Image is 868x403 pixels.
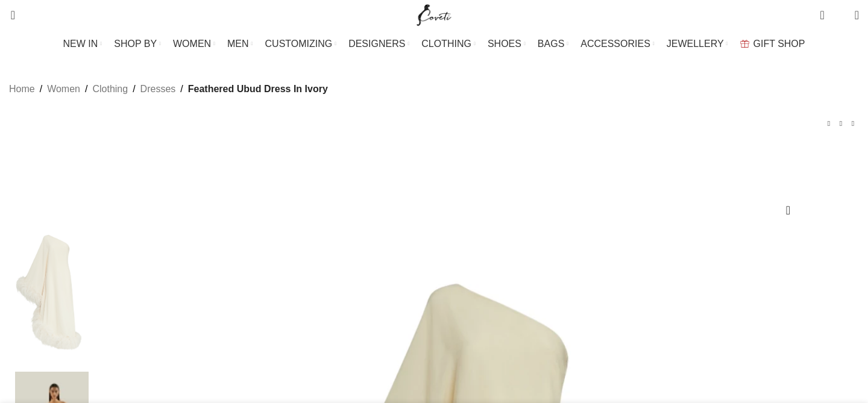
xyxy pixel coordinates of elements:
[15,223,89,366] img: Feathered Ubud Dress In Ivory
[92,81,128,97] a: Clothing
[47,81,80,97] a: Women
[173,32,215,56] a: WOMEN
[173,38,211,49] span: WOMEN
[414,9,454,19] a: Site logo
[9,81,35,97] a: Home
[114,32,161,56] a: SHOP BY
[3,3,15,27] a: Search
[821,6,830,15] span: 0
[823,117,835,130] a: Previous product
[814,3,830,27] a: 0
[580,32,655,56] a: ACCESSORIES
[488,38,521,49] span: SHOES
[227,32,253,56] a: MEN
[3,32,865,56] div: Main navigation
[265,32,337,56] a: CUSTOMIZING
[580,38,650,49] span: ACCESSORIES
[740,40,749,48] img: GiftBag
[421,32,476,56] a: CLOTHING
[63,38,98,49] span: NEW IN
[667,38,724,49] span: JEWELLERY
[140,81,176,97] a: Dresses
[753,38,805,49] span: GIFT SHOP
[114,38,157,49] span: SHOP BY
[847,117,859,130] a: Next product
[836,12,845,21] span: 0
[188,81,328,97] span: Feathered Ubud Dress In Ivory
[488,32,526,56] a: SHOES
[667,32,728,56] a: JEWELLERY
[227,38,249,49] span: MEN
[538,38,564,49] span: BAGS
[348,32,409,56] a: DESIGNERS
[740,32,805,56] a: GIFT SHOP
[63,32,102,56] a: NEW IN
[834,3,846,27] div: My Wishlist
[538,32,568,56] a: BAGS
[421,38,471,49] span: CLOTHING
[9,81,328,97] nav: Breadcrumb
[348,38,405,49] span: DESIGNERS
[265,38,333,49] span: CUSTOMIZING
